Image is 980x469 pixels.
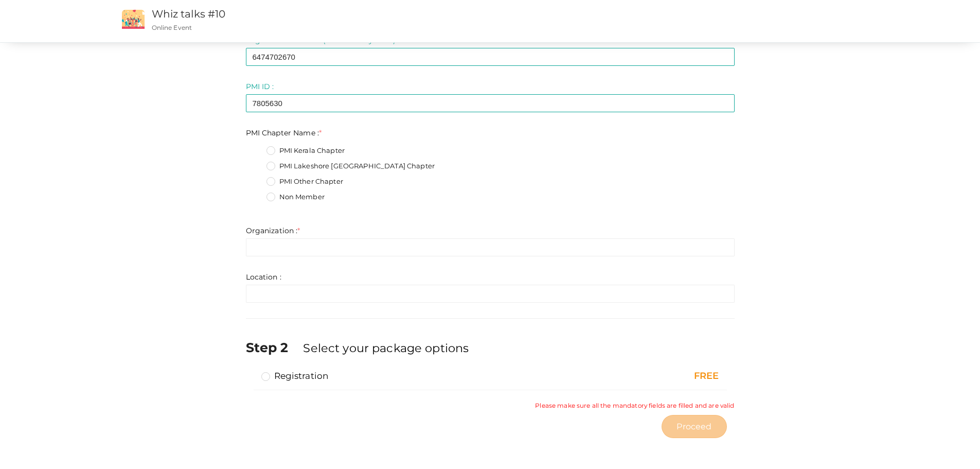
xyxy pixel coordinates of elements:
a: Whiz talks #10 [152,8,226,20]
label: PMI Other Chapter [266,177,343,187]
img: event2.png [122,10,145,29]
span: Proceed [676,421,711,432]
p: Online Event [152,23,642,32]
label: PMI Lakeshore [GEOGRAPHIC_DATA] Chapter [266,161,435,171]
label: Location : [246,272,281,282]
small: Please make sure all the mandatory fields are filled and are valid [535,401,734,410]
button: Proceed [662,415,726,438]
label: Select your package options [303,340,469,356]
label: Non Member [266,192,325,202]
label: Step 2 [246,338,301,357]
label: Registration [261,370,329,382]
div: FREE [579,370,719,383]
label: PMI Kerala Chapter [266,146,345,156]
label: Organization : [246,225,300,236]
label: PMI Chapter Name : [246,128,322,138]
label: PMI ID : [246,81,274,92]
input: Enter registrant phone no here. [246,48,735,66]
